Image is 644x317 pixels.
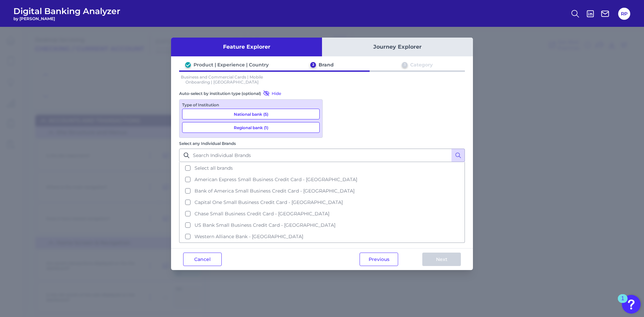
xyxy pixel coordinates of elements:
p: Business and Commercial Cards | Mobile Onboarding | [GEOGRAPHIC_DATA] [179,74,265,85]
button: Regional bank (1) [182,122,320,133]
span: Digital Banking Analyzer [13,6,120,16]
button: Western Alliance Bank - [GEOGRAPHIC_DATA] [180,231,464,242]
span: Capital One Small Business Credit Card - [GEOGRAPHIC_DATA] [195,199,343,205]
button: Capital One Small Business Credit Card - [GEOGRAPHIC_DATA] [180,197,464,208]
button: Next [422,253,461,266]
div: Category [410,62,433,68]
button: RP [618,8,630,20]
div: Brand [319,62,334,68]
div: Auto-select by institution type (optional) [179,90,323,97]
div: Type of Institution [182,102,320,107]
button: Bank of America Small Business Credit Card - [GEOGRAPHIC_DATA] [180,185,464,197]
span: American Express Small Business Credit Card - [GEOGRAPHIC_DATA] [195,176,357,182]
div: 2 [310,62,316,68]
span: Western Alliance Bank - [GEOGRAPHIC_DATA] [195,233,303,240]
span: Chase Small Business Credit Card - [GEOGRAPHIC_DATA] [195,211,329,217]
div: 3 [402,62,408,68]
button: Cancel [183,253,222,266]
div: Product | Experience | Country [194,62,269,68]
button: Open Resource Center, 1 new notification [622,295,641,314]
button: Hide [261,90,281,97]
label: Select any Individual Brands [179,141,236,146]
button: National bank (5) [182,109,320,119]
button: US Bank Small Business Credit Card - [GEOGRAPHIC_DATA] [180,219,464,231]
span: US Bank Small Business Credit Card - [GEOGRAPHIC_DATA] [195,222,335,228]
button: Journey Explorer [322,38,473,56]
button: American Express Small Business Credit Card - [GEOGRAPHIC_DATA] [180,174,464,185]
div: 1 [621,299,624,307]
button: Feature Explorer [171,38,322,56]
span: Bank of America Small Business Credit Card - [GEOGRAPHIC_DATA] [195,188,355,194]
span: by [PERSON_NAME] [13,16,120,21]
input: Search Individual Brands [179,149,465,162]
span: Select all brands [195,165,233,171]
button: Previous [360,253,398,266]
button: Chase Small Business Credit Card - [GEOGRAPHIC_DATA] [180,208,464,219]
button: Select all brands [180,162,464,174]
